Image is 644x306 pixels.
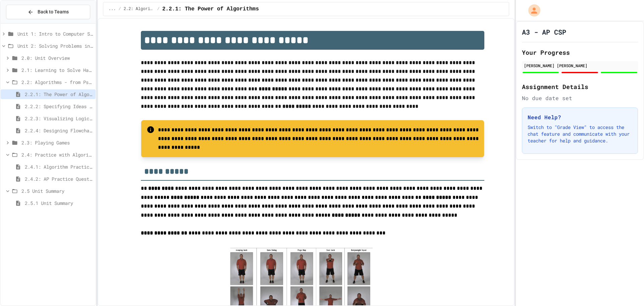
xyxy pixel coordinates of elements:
[25,91,93,98] span: 2.2.1: The Power of Algorithms
[522,27,566,37] h1: A3 - AP CSP
[522,82,638,91] h2: Assignment Details
[157,6,160,12] span: /
[25,163,93,170] span: 2.4.1: Algorithm Practice Exercises
[17,42,93,49] span: Unit 2: Solving Problems in Computer Science
[524,62,636,69] div: [PERSON_NAME] [PERSON_NAME]
[25,103,93,110] span: 2.2.2: Specifying Ideas with Pseudocode
[25,175,93,182] span: 2.4.2: AP Practice Questions
[124,6,155,12] span: 2.2: Algorithms - from Pseudocode to Flowcharts
[522,48,638,57] h2: Your Progress
[21,54,93,61] span: 2.0: Unit Overview
[21,151,93,158] span: 2.4: Practice with Algorithms
[25,115,93,122] span: 2.2.3: Visualizing Logic with Flowcharts
[118,6,121,12] span: /
[528,113,632,121] h3: Need Help?
[6,5,90,19] button: Back to Teams
[21,67,93,74] span: 2.1: Learning to Solve Hard Problems
[528,124,632,144] p: Switch to "Grade View" to access the chat feature and communicate with your teacher for help and ...
[162,5,259,13] span: 2.2.1: The Power of Algorithms
[616,279,637,299] iframe: chat widget
[25,200,93,207] span: 2.5.1 Unit Summary
[588,250,637,278] iframe: chat widget
[521,3,542,18] div: My Account
[21,139,93,146] span: 2.3: Playing Games
[38,8,69,15] span: Back to Teams
[25,127,93,134] span: 2.2.4: Designing Flowcharts
[109,6,116,12] span: ...
[17,30,93,37] span: Unit 1: Intro to Computer Science
[21,79,93,86] span: 2.2: Algorithms - from Pseudocode to Flowcharts
[21,187,93,194] span: 2.5 Unit Summary
[522,94,638,102] div: No due date set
